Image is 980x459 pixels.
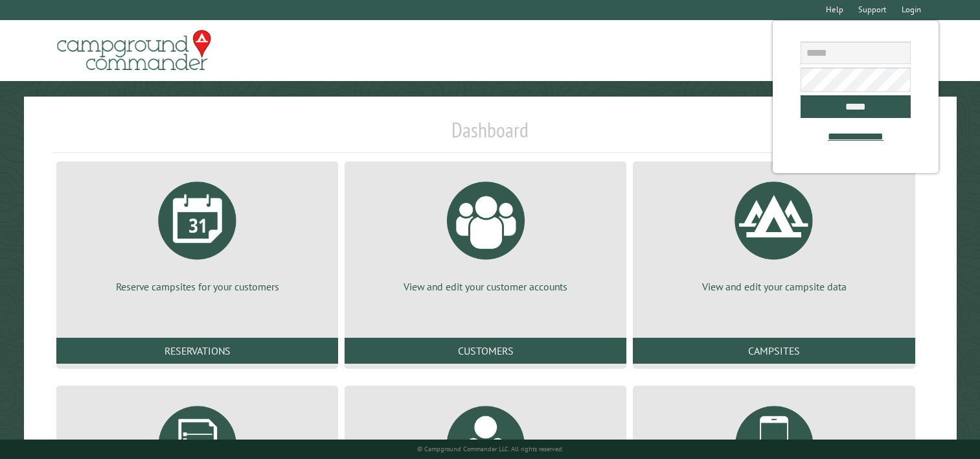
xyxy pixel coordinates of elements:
img: Campground Commander [53,25,215,76]
a: View and edit your customer accounts [360,172,611,294]
a: Reservations [56,338,338,364]
h1: Dashboard [53,117,927,153]
p: View and edit your campsite data [648,279,899,294]
a: Customers [345,338,626,364]
a: View and edit your campsite data [648,172,899,294]
small: © Campground Commander LLC. All rights reserved. [417,445,564,453]
a: Campsites [633,338,915,364]
p: View and edit your customer accounts [360,279,611,294]
a: Reserve campsites for your customers [72,172,323,294]
p: Reserve campsites for your customers [72,279,323,294]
